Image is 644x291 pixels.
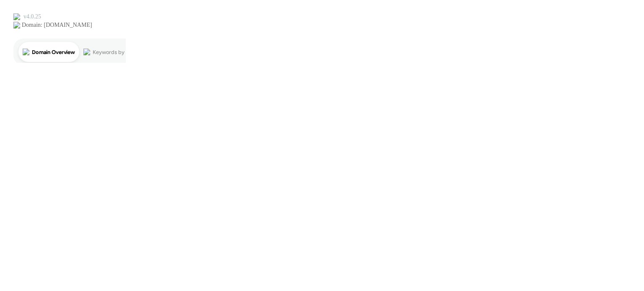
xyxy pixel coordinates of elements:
img: logo_orange.svg [13,13,20,20]
img: website_grey.svg [13,22,20,28]
div: Keywords by Traffic [93,49,141,55]
img: tab_keywords_by_traffic_grey.svg [83,49,90,55]
div: Domain Overview [32,49,75,55]
div: v 4.0.25 [23,13,41,20]
img: tab_domain_overview_orange.svg [23,49,29,55]
div: Domain: [DOMAIN_NAME] [22,22,92,28]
